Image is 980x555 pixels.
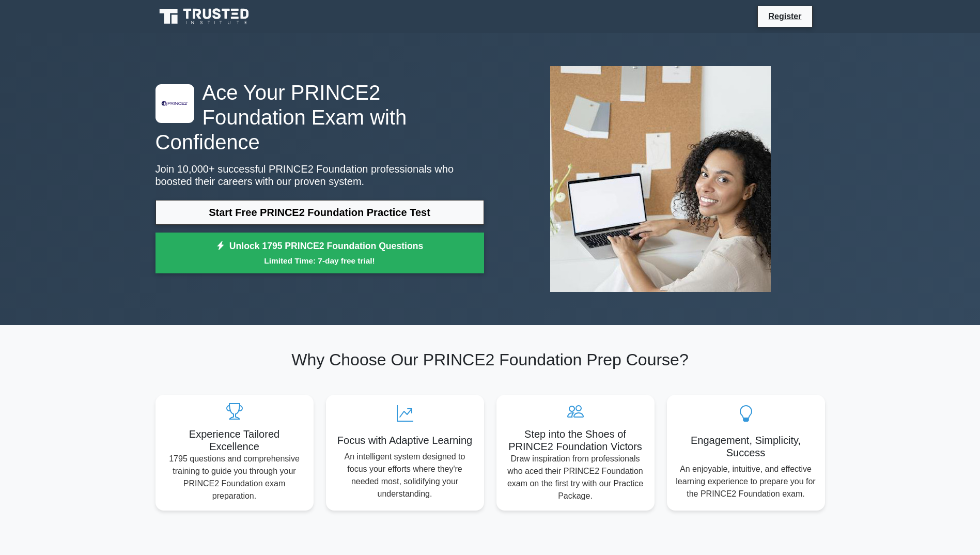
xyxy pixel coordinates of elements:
a: Register [762,10,807,23]
small: Limited Time: 7-day free trial! [168,255,471,267]
h5: Engagement, Simplicity, Success [675,434,817,459]
a: Start Free PRINCE2 Foundation Practice Test [155,200,484,225]
p: An intelligent system designed to focus your efforts where they're needed most, solidifying your ... [334,451,476,500]
p: 1795 questions and comprehensive training to guide you through your PRINCE2 Foundation exam prepa... [164,453,305,502]
p: An enjoyable, intuitive, and effective learning experience to prepare you for the PRINCE2 Foundat... [675,463,817,500]
p: Draw inspiration from professionals who aced their PRINCE2 Foundation exam on the first try with ... [505,453,646,502]
p: Join 10,000+ successful PRINCE2 Foundation professionals who boosted their careers with our prove... [155,163,484,188]
h5: Step into the Shoes of PRINCE2 Foundation Victors [505,428,646,453]
h2: Why Choose Our PRINCE2 Foundation Prep Course? [155,350,825,369]
h5: Focus with Adaptive Learning [334,434,476,446]
h5: Experience Tailored Excellence [164,428,305,453]
h1: Ace Your PRINCE2 Foundation Exam with Confidence [155,80,484,155]
a: Unlock 1795 PRINCE2 Foundation QuestionsLimited Time: 7-day free trial! [155,233,484,274]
